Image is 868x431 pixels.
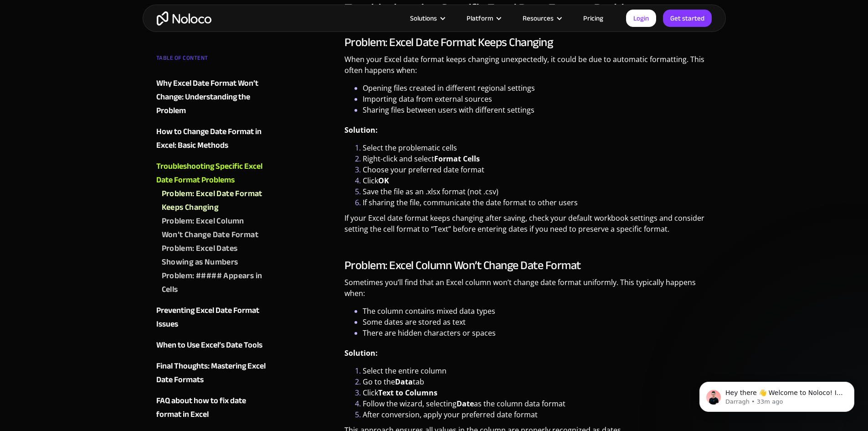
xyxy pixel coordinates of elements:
[363,327,712,338] li: There are hidden characters or spaces
[363,306,712,317] li: The column contains mixed data types
[363,398,712,409] li: Follow the wizard, selecting as the column data format
[378,388,437,398] strong: Text to Columns
[344,36,712,49] h3: Problem: Excel Date Format Keeps Changing
[344,213,712,241] p: If your Excel date format keeps changing after saving, check your default workbook settings and c...
[156,394,267,421] a: FAQ about how to fix date format in Excel
[455,12,511,24] div: Platform
[344,125,378,135] strong: Solution:
[363,83,712,93] li: Opening files created in different regional settings
[156,304,267,331] a: Preventing Excel Date Format Issues
[156,77,267,118] a: Why Excel Date Format Won’t Change: Understanding the Problem
[162,187,267,214] a: Problem: Excel Date Format Keeps Changing
[399,12,455,24] div: Solutions
[410,12,437,24] div: Solutions
[344,348,378,358] strong: Solution:
[363,104,712,115] li: Sharing files between users with different settings
[626,10,656,27] a: Login
[344,277,712,306] p: Sometimes you’ll find that an Excel column won’t change date format uniformly. This typically hap...
[156,160,267,187] a: Troubleshooting Specific Excel Date Format Problems
[434,154,480,164] strong: Format Cells
[523,12,554,24] div: Resources
[156,359,267,387] a: Final Thoughts: Mastering Excel Date Formats
[162,269,267,296] a: Problem: ##### Appears in Cells
[344,259,712,272] h3: Problem: Excel Column Won’t Change Date Format
[156,338,267,352] a: When to Use Excel’s Date Tools
[511,12,572,24] div: Resources
[686,363,868,426] iframe: Intercom notifications message
[157,11,211,26] a: home
[363,387,712,398] li: Click
[363,376,712,387] li: Go to the tab
[156,51,267,69] div: TABLE OF CONTENT
[363,197,712,208] li: If sharing the file, communicate the date format to other users
[156,125,267,152] a: How to Change Date Format in Excel: Basic Methods
[363,186,712,197] li: Save the file as an .xlsx format (not .csv)
[363,365,712,376] li: Select the entire column
[363,175,712,186] li: Click
[363,153,712,164] li: Right-click and select
[663,10,712,27] a: Get started
[457,399,474,409] strong: Date
[395,377,413,387] strong: Data
[162,242,267,269] a: Problem: Excel Dates Showing as Numbers
[363,317,712,327] li: Some dates are stored as text
[363,164,712,175] li: Choose your preferred date format
[363,93,712,104] li: Importing data from external sources
[363,142,712,153] li: Select the problematic cells
[378,176,389,186] strong: OK
[572,12,615,24] a: Pricing
[363,409,712,420] li: After conversion, apply your preferred date format
[156,338,262,352] div: When to Use Excel’s Date Tools
[344,54,712,83] p: When your Excel date format keeps changing unexpectedly, it could be due to automatic formatting....
[162,214,267,242] a: Problem: Excel Column Won’t Change Date Format
[467,12,493,24] div: Platform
